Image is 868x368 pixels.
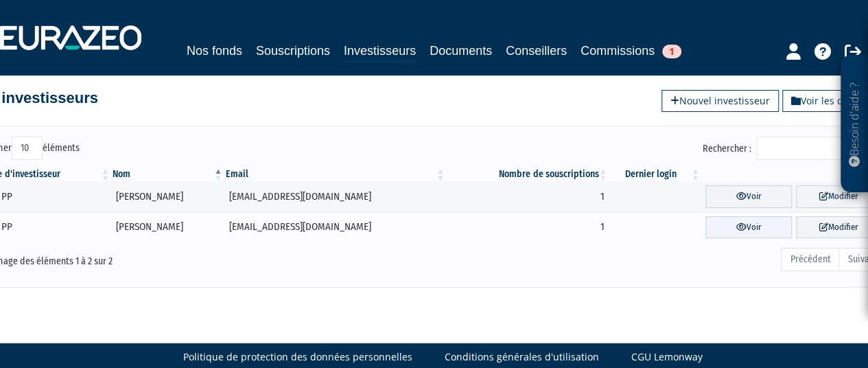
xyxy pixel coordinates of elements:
a: Commissions1 [580,41,681,60]
td: [EMAIL_ADDRESS][DOMAIN_NAME] [224,212,446,243]
td: [PERSON_NAME] [111,212,224,243]
th: Dernier login : activer pour trier la colonne par ordre croissant [609,168,701,181]
a: Voir [705,185,792,208]
p: Besoin d'aide ? [847,62,863,186]
th: Nombre de souscriptions : activer pour trier la colonne par ordre croissant [446,168,609,181]
a: Documents [430,41,492,60]
a: Conditions générales d'utilisation [445,350,599,364]
select: Afficheréléments [12,137,43,160]
a: Voir [705,216,792,239]
th: Email : activer pour trier la colonne par ordre croissant [224,168,446,181]
td: 1 [446,181,609,212]
th: Nom : activer pour trier la colonne par ordre d&eacute;croissant [111,168,224,181]
a: Investisseurs [344,41,416,62]
a: CGU Lemonway [631,350,703,364]
td: [EMAIL_ADDRESS][DOMAIN_NAME] [224,181,446,212]
td: 1 [446,212,609,243]
a: Politique de protection des données personnelles [183,350,412,364]
a: Souscriptions [256,41,330,60]
span: 1 [662,45,681,58]
td: [PERSON_NAME] [111,181,224,212]
a: Nouvel investisseur [661,90,779,112]
a: Nos fonds [187,41,242,60]
a: Conseillers [506,41,567,60]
